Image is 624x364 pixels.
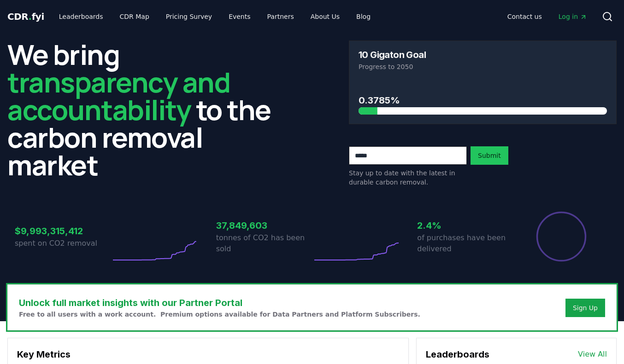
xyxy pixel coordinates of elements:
a: Sign Up [573,303,598,312]
a: View All [578,349,607,360]
div: Percentage of sales delivered [536,211,587,262]
a: Blog [349,8,378,25]
p: of purchases have been delivered [417,232,513,254]
h3: Key Metrics [17,347,399,361]
a: CDR.fyi [7,10,44,23]
h3: Leaderboards [426,347,489,361]
p: Free to all users with a work account. Premium options available for Data Partners and Platform S... [19,310,420,319]
span: Log in [559,12,587,21]
p: Progress to 2050 [359,62,607,71]
p: Stay up to date with the latest in durable carbon removal. [349,168,467,187]
h3: Unlock full market insights with our Partner Portal [19,296,420,310]
h3: $9,993,315,412 [15,224,111,238]
h2: We bring to the carbon removal market [7,40,275,179]
a: Events [221,8,258,25]
p: spent on CO2 removal [15,238,111,249]
a: Contact us [500,8,549,25]
nav: Main [52,8,378,25]
a: Log in [551,8,595,25]
h3: 0.3785% [359,93,607,107]
a: Partners [260,8,301,25]
span: transparency and accountability [7,63,230,128]
h3: 2.4% [417,219,513,232]
a: CDR Map [112,8,157,25]
h3: 37,849,603 [216,219,312,232]
a: About Us [303,8,347,25]
span: . [29,11,32,22]
p: tonnes of CO2 has been sold [216,232,312,254]
nav: Main [500,8,595,25]
h3: 10 Gigaton Goal [359,50,426,59]
a: Pricing Survey [159,8,219,25]
button: Sign Up [565,299,605,317]
a: Leaderboards [52,8,111,25]
span: CDR fyi [7,11,44,22]
button: Submit [471,146,508,165]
